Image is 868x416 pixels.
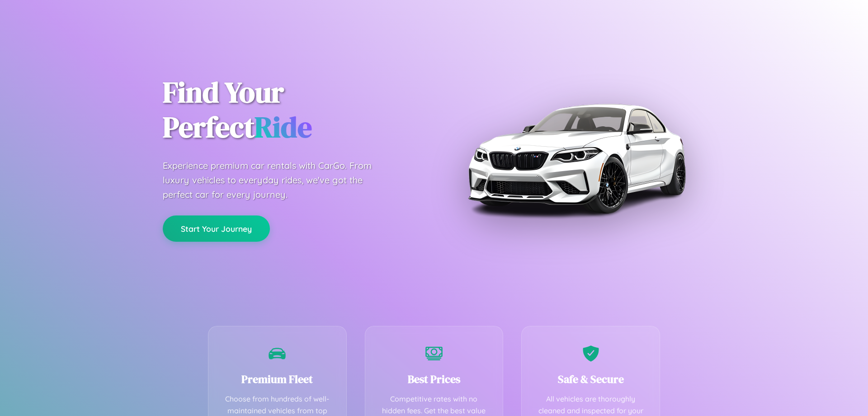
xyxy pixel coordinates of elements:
[163,158,389,202] p: Experience premium car rentals with CarGo. From luxury vehicles to everyday rides, we've got the ...
[379,372,490,387] h3: Best Prices
[463,45,689,272] img: Premium BMW car rental vehicle
[163,215,270,242] button: Start Your Journey
[255,107,312,147] span: Ride
[163,75,420,145] h1: Find Your Perfect
[535,372,646,387] h3: Safe & Secure
[222,372,333,387] h3: Premium Fleet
